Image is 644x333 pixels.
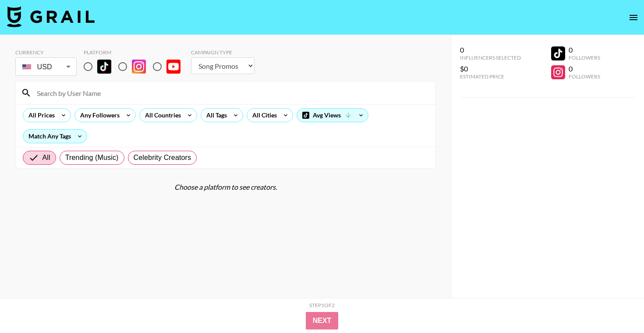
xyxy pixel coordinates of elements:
div: Followers [569,54,600,61]
div: Any Followers [75,109,121,122]
img: Instagram [132,60,146,74]
div: Estimated Price [460,73,521,80]
iframe: Drift Widget Chat Controller [600,289,633,322]
div: All Tags [201,109,229,122]
div: Platform [84,49,188,56]
div: $0 [460,64,521,73]
div: 0 [569,46,600,54]
input: Search by User Name [32,86,430,100]
div: Influencers Selected [460,54,521,61]
div: Avg Views [297,109,368,122]
span: Celebrity Creators [134,152,191,163]
img: Grail Talent [7,6,95,27]
div: 0 [460,46,521,54]
img: TikTok [97,60,111,74]
span: All [42,152,50,163]
div: Currency [15,49,77,56]
div: Choose a platform to see creators. [15,183,436,191]
div: 0 [569,64,600,73]
div: Followers [569,73,600,80]
div: USD [17,59,75,74]
div: Campaign Type [191,49,255,56]
div: All Cities [247,109,279,122]
div: All Countries [140,109,183,122]
div: All Prices [23,109,57,122]
img: YouTube [166,60,180,74]
div: Match Any Tags [23,130,87,143]
button: Next [306,312,339,329]
span: Trending (Music) [65,152,119,163]
button: open drawer [625,9,642,26]
div: Step 1 of 2 [309,302,335,308]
